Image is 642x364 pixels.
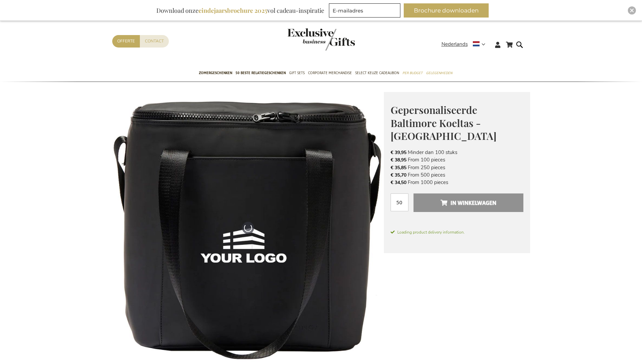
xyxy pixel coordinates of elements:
li: From 500 pieces [391,171,523,179]
li: Minder dan 100 stuks [391,149,523,156]
a: Zomergeschenken [199,65,232,82]
a: Select Keuze Cadeaubon [355,65,399,82]
button: Brochure downloaden [404,3,489,18]
span: Gelegenheden [426,69,452,77]
b: eindejaarsbrochure 2025 [198,6,267,14]
a: 50 beste relatiegeschenken [236,65,286,82]
a: Gift Sets [289,65,305,82]
img: Personalised Baltimore Cooler Bag - Black [112,92,384,364]
a: Contact [140,35,169,48]
span: Nederlands [441,40,468,48]
a: Per Budget [402,65,423,82]
span: € 38,95 [391,157,406,163]
input: Aantal [391,193,408,211]
span: Loading product delivery information. [391,229,523,235]
div: Download onze vol cadeau-inspiratie [153,3,327,18]
span: Per Budget [402,69,423,77]
a: Corporate Merchandise [308,65,352,82]
input: E-mailadres [329,3,400,18]
span: € 34,50 [391,179,406,186]
span: € 39,95 [391,149,406,156]
span: Corporate Merchandise [308,69,352,77]
span: Zomergeschenken [199,69,232,77]
span: € 35,85 [391,164,406,171]
li: From 1000 pieces [391,179,523,186]
span: Gepersonaliseerde Baltimore Koeltas - [GEOGRAPHIC_DATA] [391,103,496,143]
span: € 35,70 [391,172,406,178]
span: Select Keuze Cadeaubon [355,69,399,77]
li: From 250 pieces [391,164,523,171]
img: Close [630,8,634,12]
span: 50 beste relatiegeschenken [236,69,286,77]
a: store logo [287,28,321,51]
form: marketing offers and promotions [329,3,402,20]
a: Offerte [112,35,140,48]
img: Exclusive Business gifts logo [287,28,355,51]
a: Gelegenheden [426,65,452,82]
li: From 100 pieces [391,156,523,163]
div: Close [628,6,636,14]
span: Gift Sets [289,69,305,77]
